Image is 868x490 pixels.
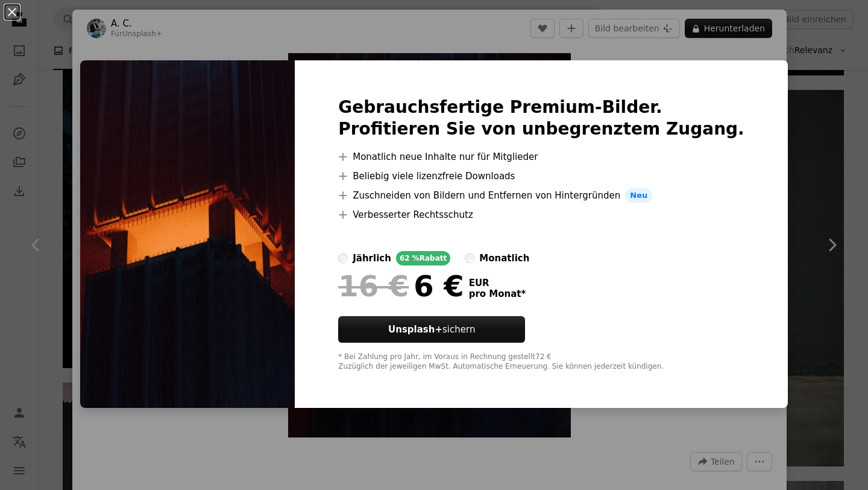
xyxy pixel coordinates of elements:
span: Neu [625,188,652,203]
span: EUR [469,278,526,288]
input: monatlich [465,253,474,263]
button: Unsplash+sichern [338,316,525,343]
span: pro Monat * [469,288,526,299]
input: jährlich62 %Rabatt [338,253,348,263]
div: jährlich [353,251,391,266]
li: Monatlich neue Inhalte nur für Mitglieder [338,150,744,164]
img: premium_photo-1663954642243-220d399b5096 [80,60,295,408]
div: monatlich [479,251,529,266]
div: 6 € [338,270,464,302]
li: Verbesserter Rechtsschutz [338,208,744,222]
div: 62 % Rabatt [396,251,450,266]
span: 16 € [338,270,409,302]
strong: Unsplash+ [388,324,442,335]
div: * Bei Zahlung pro Jahr, im Voraus in Rechnung gestellt 72 € Zuzüglich der jeweiligen MwSt. Automa... [338,352,744,372]
h2: Gebrauchsfertige Premium-Bilder. Profitieren Sie von unbegrenztem Zugang. [338,97,744,140]
li: Zuschneiden von Bildern und Entfernen von Hintergründen [338,188,744,203]
li: Beliebig viele lizenzfreie Downloads [338,169,744,183]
